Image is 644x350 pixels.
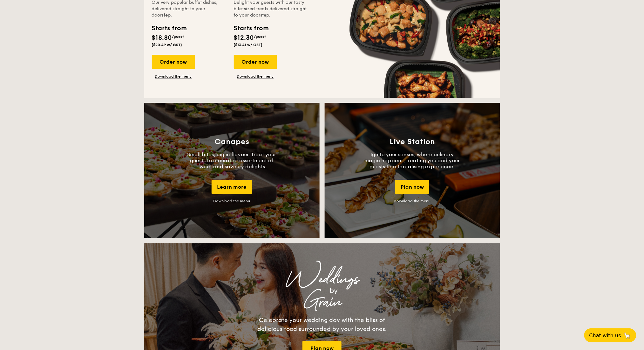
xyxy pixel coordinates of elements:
h3: Canapes [214,137,249,146]
div: Weddings [200,274,444,285]
div: Starts from [152,24,186,33]
span: /guest [172,34,184,39]
span: $12.30 [234,34,254,42]
p: Ignite your senses, where culinary magic happens, treating you and your guests to a tantalising e... [365,151,460,170]
a: Download the menu [152,74,195,79]
span: Chat with us [589,332,621,339]
div: Order now [234,55,277,69]
div: Grain [200,297,444,308]
div: by [224,285,444,297]
div: Order now [152,55,195,69]
button: Chat with us🦙 [584,328,636,342]
a: Download the menu [214,199,250,203]
span: 🦙 [624,332,631,339]
span: $18.80 [152,34,172,42]
span: ($20.49 w/ GST) [152,43,182,47]
span: ($13.41 w/ GST) [234,43,263,47]
a: Download the menu [234,74,277,79]
p: Small bites, big in flavour. Treat your guests to a curated assortment of sweet and savoury delig... [184,151,280,170]
span: /guest [254,34,266,39]
a: Download the menu [394,199,431,203]
div: Learn more [212,180,252,194]
div: Celebrate your wedding day with the bliss of delicious food surrounded by your loved ones. [251,316,394,333]
div: Plan now [395,180,429,194]
div: Starts from [234,24,268,33]
h3: Live Station [390,137,435,146]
